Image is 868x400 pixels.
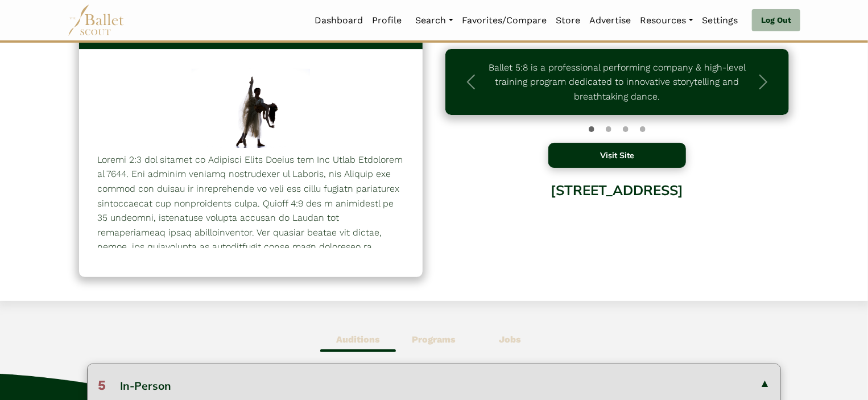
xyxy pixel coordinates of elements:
[368,9,407,32] a: Profile
[548,143,686,168] button: Visit Site
[589,121,594,138] button: Slide 0
[585,9,636,32] a: Advertise
[636,9,698,32] a: Resources
[412,334,456,345] b: Programs
[623,121,629,138] button: Slide 2
[698,9,743,32] a: Settings
[98,377,106,393] span: 5
[336,334,380,345] b: Auditions
[606,121,611,138] button: Slide 1
[640,121,646,138] button: Slide 3
[311,9,368,32] a: Dashboard
[411,9,458,32] a: Search
[445,174,789,265] div: [STREET_ADDRESS]
[752,9,800,32] a: Log Out
[499,334,521,345] b: Jobs
[485,60,749,104] p: Ballet 5:8 is a professional performing company & high-level training program dedicated to innova...
[552,9,585,32] a: Store
[458,9,552,32] a: Favorites/Compare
